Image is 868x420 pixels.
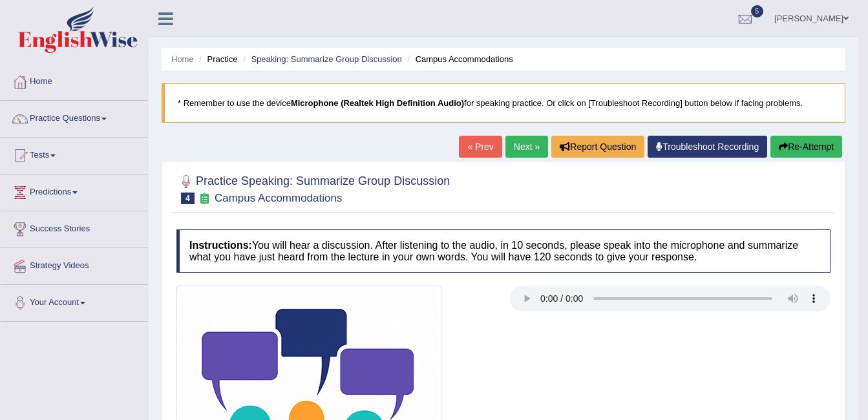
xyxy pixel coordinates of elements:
[505,136,548,158] a: Next »
[196,53,237,65] li: Practice
[1,285,148,317] a: Your Account
[176,172,450,204] h2: Practice Speaking: Summarize Group Discussion
[1,174,148,207] a: Predictions
[648,136,767,158] a: Troubleshoot Recording
[1,64,148,96] a: Home
[251,54,401,64] a: Speaking: Summarize Group Discussion
[459,136,502,158] a: « Prev
[181,193,195,204] span: 4
[1,248,148,280] a: Strategy Videos
[404,53,513,65] li: Campus Accommodations
[176,229,831,273] h4: You will hear a discussion. After listening to the audio, in 10 seconds, please speak into the mi...
[1,138,148,170] a: Tests
[291,98,464,108] b: Microphone (Realtek High Definition Audio)
[551,136,644,158] button: Report Question
[198,193,211,205] small: Exam occurring question
[751,5,764,17] span: 5
[215,192,342,204] small: Campus Accommodations
[189,240,252,251] b: Instructions:
[171,54,194,64] a: Home
[1,211,148,244] a: Success Stories
[1,101,148,133] a: Practice Questions
[770,136,842,158] button: Re-Attempt
[162,83,845,123] blockquote: * Remember to use the device for speaking practice. Or click on [Troubleshoot Recording] button b...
